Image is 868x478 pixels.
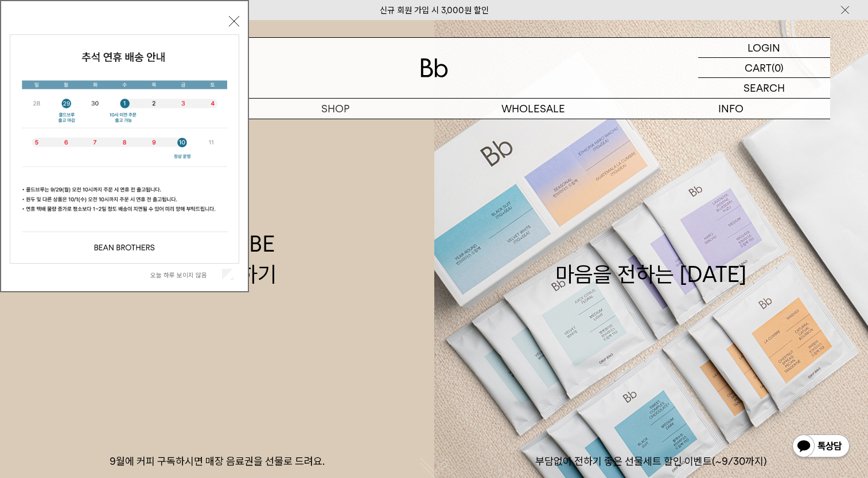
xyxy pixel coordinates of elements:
p: SEARCH [744,78,785,98]
a: CART (0) [698,58,830,78]
p: WHOLESALE [434,99,632,119]
p: (0) [772,58,784,77]
p: INFO [632,99,830,119]
a: 신규 회원 가입 시 3,000원 할인 [380,5,489,15]
p: CART [745,58,772,77]
img: 로고 [421,58,448,77]
img: 카카오톡 채널 1:1 채팅 버튼 [791,433,851,461]
label: 오늘 하루 보이지 않음 [150,271,220,279]
img: 5e4d662c6b1424087153c0055ceb1a13_140731.jpg [10,35,239,263]
a: SHOP [236,99,434,119]
button: 닫기 [229,16,239,26]
p: LOGIN [748,38,780,57]
a: LOGIN [698,38,830,58]
div: 마음을 전하는 [DATE] [555,229,747,289]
